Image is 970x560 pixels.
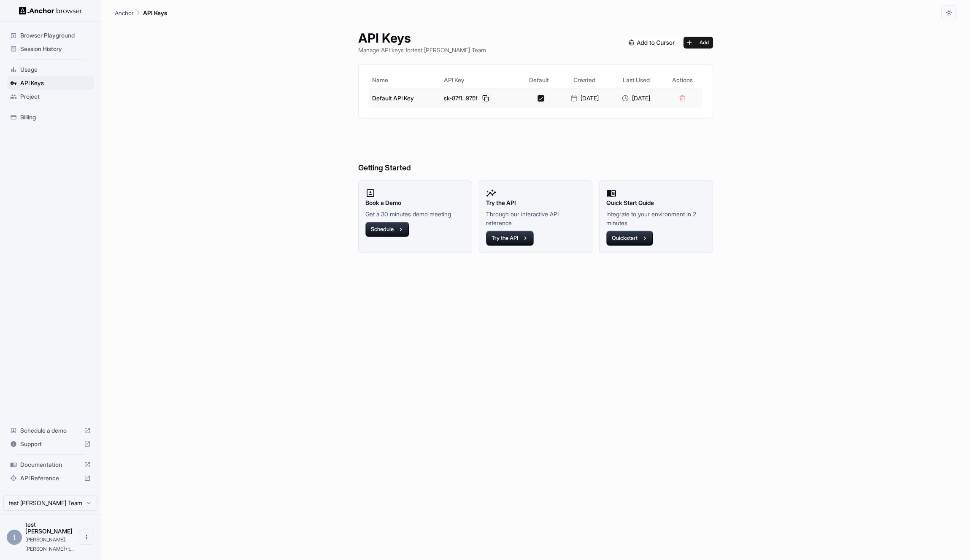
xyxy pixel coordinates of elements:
[7,458,94,471] div: Documentation
[481,93,491,103] button: Copy API key
[19,7,82,15] img: Anchor Logo
[369,89,440,108] td: Default API Key
[115,8,134,17] p: Anchor
[7,530,22,545] div: t
[20,426,81,435] span: Schedule a demo
[611,72,662,89] th: Last Used
[20,113,91,121] span: Billing
[20,45,91,53] span: Session History
[20,79,91,87] span: API Keys
[20,474,81,482] span: API Reference
[358,128,713,174] h6: Getting Started
[115,8,167,17] nav: breadcrumb
[79,530,94,545] button: Open menu
[20,460,81,469] span: Documentation
[365,198,465,207] h2: Book a Demo
[7,110,94,124] div: Billing
[559,72,610,89] th: Created
[20,31,91,40] span: Browser Playground
[358,30,486,46] h1: API Keys
[20,92,91,101] span: Project
[25,521,73,535] span: test john
[20,65,91,74] span: Usage
[7,437,94,451] div: Support
[7,42,94,56] div: Session History
[358,46,486,54] p: Manage API keys for test [PERSON_NAME] Team
[7,424,94,437] div: Schedule a demo
[606,198,706,207] h2: Quick Start Guide
[369,72,440,89] th: Name
[25,536,74,552] span: john.marbach+test1@gmail.com
[365,222,409,237] button: Schedule
[7,29,94,42] div: Browser Playground
[7,76,94,90] div: API Keys
[486,231,534,246] button: Try the API
[7,90,94,103] div: Project
[486,198,586,207] h2: Try the API
[7,471,94,485] div: API Reference
[486,210,586,227] p: Through our interactive API reference
[440,72,519,89] th: API Key
[20,440,81,448] span: Support
[143,8,167,17] p: API Keys
[365,210,465,218] p: Get a 30 minutes demo meeting
[684,37,713,48] button: Add
[444,93,516,103] div: sk-87f1...975f
[519,72,559,89] th: Default
[662,72,703,89] th: Actions
[606,231,653,246] button: Quickstart
[562,94,607,102] div: [DATE]
[7,63,94,76] div: Usage
[614,94,659,102] div: [DATE]
[625,37,678,48] img: Add anchorbrowser MCP server to Cursor
[606,210,706,227] p: Integrate to your environment in 2 minutes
